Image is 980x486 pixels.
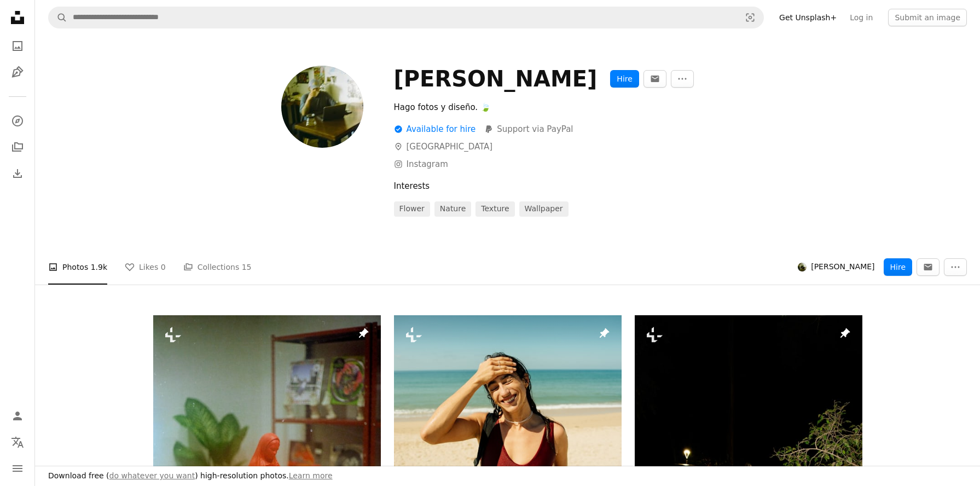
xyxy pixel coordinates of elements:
button: Submit an image [888,9,967,26]
a: Support via PayPal [484,123,573,136]
span: 15 [242,261,252,273]
span: 0 [161,261,166,273]
a: Illustrations [7,61,28,83]
a: Learn more [289,471,333,480]
a: flower [394,201,430,217]
button: Message Frank [643,70,666,88]
div: Available for hire [394,123,476,136]
a: do whatever you want [109,471,195,480]
a: A woman standing on top of a sandy beach [394,386,622,396]
a: Download History [7,163,28,184]
a: wallpaper [519,201,569,217]
div: Interests [394,180,862,193]
a: Explore [7,110,28,132]
span: [PERSON_NAME] [811,262,874,273]
button: Menu [7,458,28,479]
button: Hire [610,70,639,88]
button: Search Unsplash [49,7,67,28]
a: Collections [7,136,28,158]
button: More Actions [671,70,694,88]
h3: Download free ( ) high-resolution photos. [48,471,333,482]
a: Instagram [394,159,448,169]
img: A woman standing on top of a sandy beach [394,315,622,467]
a: Likes 0 [125,250,166,285]
a: Log in [843,9,879,26]
a: [GEOGRAPHIC_DATA] [394,142,493,152]
button: Message Frank [917,258,940,276]
a: Collections 15 [183,250,252,285]
a: nature [434,201,471,217]
div: Hago fotos y diseño. 🍃 [394,101,722,114]
a: texture [475,201,514,217]
img: Avatar of user Frank Flores [281,66,363,148]
form: Find visuals sitewide [48,7,764,28]
img: Avatar of user Frank Flores [798,263,807,271]
button: Hire [884,258,912,276]
div: [PERSON_NAME] [394,66,598,92]
button: Language [7,431,28,453]
button: More Actions [944,258,967,276]
a: Photos [7,35,28,57]
a: Log in / Sign up [7,405,28,427]
a: Get Unsplash+ [773,9,843,26]
button: Visual search [737,7,763,28]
